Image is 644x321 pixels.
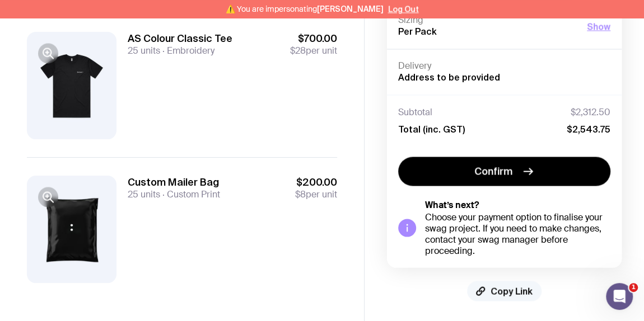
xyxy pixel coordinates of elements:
[317,4,384,13] span: [PERSON_NAME]
[587,20,610,33] button: Show
[226,4,384,13] span: ⚠️ You are impersonating
[467,281,542,301] button: Copy Link
[398,15,578,26] h4: Sizing
[398,26,437,36] span: Per Pack
[290,45,337,56] span: per unit
[398,60,610,72] h4: Delivery
[491,285,533,296] span: Copy Link
[398,106,432,117] span: Subtotal
[571,106,610,117] span: $2,312.50
[425,199,610,210] h5: What’s next?
[128,176,220,189] h3: Custom Mailer Bag
[629,283,638,292] span: 1
[398,72,500,82] span: Address to be provided
[290,45,306,56] span: $28
[128,32,232,45] h3: AS Colour Classic Tee
[290,32,337,45] span: $700.00
[128,45,160,56] span: 25 units
[474,164,512,178] span: Confirm
[295,176,337,189] span: $200.00
[128,188,160,200] span: 25 units
[398,123,465,134] span: Total (inc. GST)
[398,157,610,186] button: Confirm
[388,4,419,13] button: Log Out
[160,188,220,200] span: Custom Print
[160,45,214,56] span: Embroidery
[567,123,610,134] span: $2,543.75
[606,283,633,310] iframe: Intercom live chat
[425,211,610,256] div: Choose your payment option to finalise your swag project. If you need to make changes, contact yo...
[295,189,337,200] span: per unit
[295,188,306,200] span: $8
